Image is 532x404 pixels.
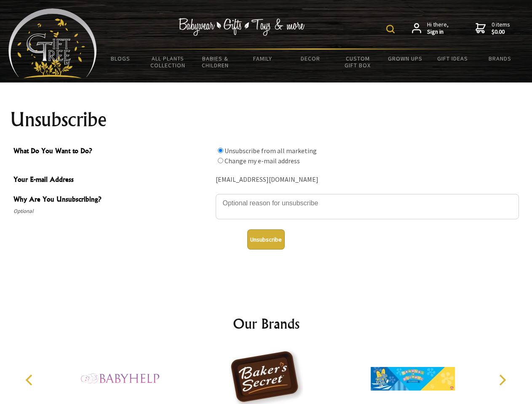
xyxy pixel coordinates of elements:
label: Change my e-mail address [225,157,300,165]
a: Grown Ups [381,50,429,67]
a: 0 items$0.00 [476,21,510,36]
span: Optional [13,206,211,216]
a: Gift Ideas [429,50,476,67]
span: Your E-mail Address [13,174,211,186]
h2: Our Brands [17,314,516,334]
img: product search [386,25,395,33]
a: Family [239,50,287,67]
a: Hi there,Sign in [412,21,449,36]
img: Babyware - Gifts - Toys and more... [8,8,97,78]
a: Brands [476,50,524,67]
span: What Do You Want to Do? [13,146,211,158]
strong: $0.00 [492,28,510,36]
label: Unsubscribe from all marketing [225,146,317,155]
button: Next [493,371,511,389]
div: [EMAIL_ADDRESS][DOMAIN_NAME] [216,173,519,186]
a: Decor [286,50,334,67]
input: What Do You Want to Do? [218,158,223,163]
h1: Unsubscribe [10,109,522,130]
a: Babies & Children [192,50,239,74]
button: Previous [21,371,40,389]
a: Custom Gift Box [334,50,382,74]
span: Why Are You Unsubscribing? [13,194,211,206]
a: All Plants Collection [144,50,192,74]
input: What Do You Want to Do? [218,148,223,153]
strong: Sign in [427,28,449,36]
a: BLOGS [97,50,144,67]
span: Hi there, [427,21,449,36]
button: Unsubscribe [247,229,285,250]
img: Babywear - Gifts - Toys & more [179,18,305,36]
textarea: Why Are You Unsubscribing? [216,194,519,219]
span: 0 items [492,21,510,36]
